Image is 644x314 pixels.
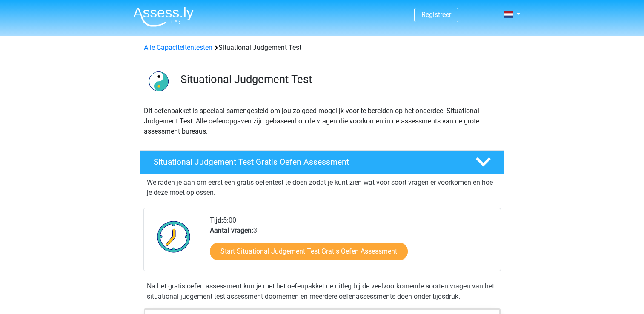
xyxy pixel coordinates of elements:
[210,226,253,234] b: Aantal vragen:
[143,281,501,302] div: Na het gratis oefen assessment kun je met het oefenpakket de uitleg bij de veelvoorkomende soorte...
[203,215,500,271] div: 5:00 3
[140,63,177,99] img: situational judgement test
[137,150,508,174] a: Situational Judgement Test Gratis Oefen Assessment
[210,243,408,260] a: Start Situational Judgement Test Gratis Oefen Assessment
[180,73,498,86] h3: Situational Judgement Test
[144,106,501,137] p: Dit oefenpakket is speciaal samengesteld om jou zo goed mogelijk voor te bereiden op het onderdee...
[154,157,462,167] h4: Situational Judgement Test Gratis Oefen Assessment
[144,43,212,51] a: Alle Capaciteitentesten
[210,216,223,224] b: Tijd:
[152,215,195,258] img: Klok
[140,43,504,53] div: Situational Judgement Test
[133,7,194,27] img: Assessly
[147,177,498,198] p: We raden je aan om eerst een gratis oefentest te doen zodat je kunt zien wat voor soort vragen er...
[421,11,451,19] a: Registreer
